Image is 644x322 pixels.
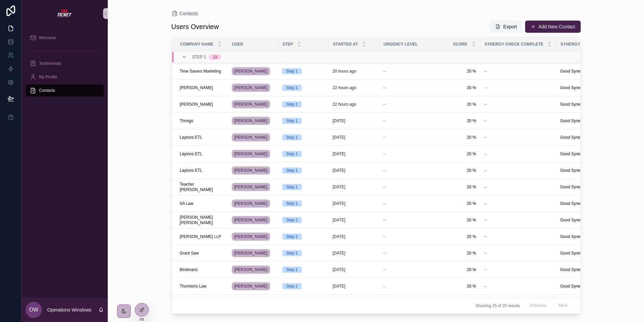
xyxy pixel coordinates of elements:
a: Step 1 [282,101,325,107]
span: -- [484,135,487,140]
span: Synergy Check Complete [485,42,543,47]
div: Step 1 [286,184,298,190]
a: -- [383,284,426,289]
a: -- [383,85,426,90]
span: [PERSON_NAME] [234,135,268,140]
span: -- [383,184,386,190]
button: Add New Contact [525,21,581,33]
span: Good Synergy [560,151,586,157]
span: -- [484,250,487,256]
span: Good Synergy [560,184,586,190]
span: [PERSON_NAME] [234,284,268,289]
a: Step 1 [282,200,325,207]
span: -- [484,201,487,206]
span: -- [383,135,386,140]
a: Laytons ETL [180,135,224,140]
span: Good Synergy [560,267,586,272]
a: -- [484,168,552,173]
p: [DATE] [333,184,346,190]
a: -- [484,250,552,256]
a: Step 1 [282,134,325,140]
a: [PERSON_NAME] [232,249,270,257]
a: -- [383,168,426,173]
span: 20 % [434,184,476,190]
span: Good Synergy [560,85,586,90]
a: Good Synergy [560,69,603,74]
div: Step 1 [286,85,298,91]
a: -- [484,135,552,140]
span: -- [484,151,487,157]
a: Step 1 [282,184,325,190]
div: Step 1 [286,151,298,157]
a: Good Synergy [560,201,603,206]
span: Good Synergy [560,168,586,173]
a: [PERSON_NAME] LLP [180,234,224,239]
a: -- [484,267,552,272]
span: -- [383,69,386,74]
span: [PERSON_NAME] [234,85,268,90]
a: Good Synergy [560,217,603,223]
span: Started at [333,42,358,47]
span: [PERSON_NAME] [234,234,268,239]
div: Step 1 [286,250,298,256]
a: [PERSON_NAME] [232,183,270,191]
a: Grant Saw [180,250,224,256]
span: Score [453,42,468,47]
span: Laytons ETL [180,135,202,140]
a: [PERSON_NAME] [180,102,224,107]
span: Step [283,42,293,47]
span: Showing 25 of 25 results [476,303,520,308]
span: Good Synergy [560,250,586,256]
p: [DATE] [333,267,346,272]
span: [PERSON_NAME] [234,102,268,107]
a: [PERSON_NAME] [232,99,274,110]
span: -- [383,85,386,90]
p: [DATE] [333,135,346,140]
div: Step 1 [286,217,298,223]
a: Step 1 [282,283,325,289]
span: [PERSON_NAME] [234,201,268,206]
a: Good Synergy [560,250,603,256]
a: 20 % [434,267,476,272]
a: 20 % [434,102,476,107]
a: Good Synergy [560,234,603,239]
span: Good Synergy [560,234,586,239]
a: SA Law [180,201,224,206]
a: -- [383,118,426,124]
a: Laytons ETL [180,151,224,157]
span: -- [484,102,487,107]
a: [PERSON_NAME] [232,198,274,209]
span: 20 % [434,284,476,289]
span: -- [383,118,386,124]
a: -- [383,250,426,256]
span: Teacher [PERSON_NAME] [180,182,224,192]
a: [DATE] [333,135,375,140]
span: 20 % [434,250,476,256]
span: Good Synergy [560,118,586,124]
a: [DATE] [333,284,375,289]
a: -- [383,184,426,190]
a: -- [484,85,552,90]
span: [PERSON_NAME] [234,168,268,173]
a: Welcome [26,32,104,44]
span: [PERSON_NAME] [234,250,268,256]
p: [DATE] [333,118,346,124]
span: My Profile [39,74,57,80]
p: Operations Winslows [47,306,92,313]
a: [PERSON_NAME] [180,85,224,90]
a: -- [383,267,426,272]
div: Step 1 [286,267,298,273]
a: Time Savers Marketing [180,69,224,74]
a: Step 1 [282,118,325,124]
a: [PERSON_NAME] [232,281,274,292]
a: Good Synergy [560,168,603,173]
a: [PERSON_NAME] [232,133,270,141]
a: 20 % [434,234,476,239]
a: Step 1 [282,217,325,223]
a: 20 % [434,151,476,157]
p: 20 hours ago [333,69,356,74]
span: -- [383,217,386,223]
